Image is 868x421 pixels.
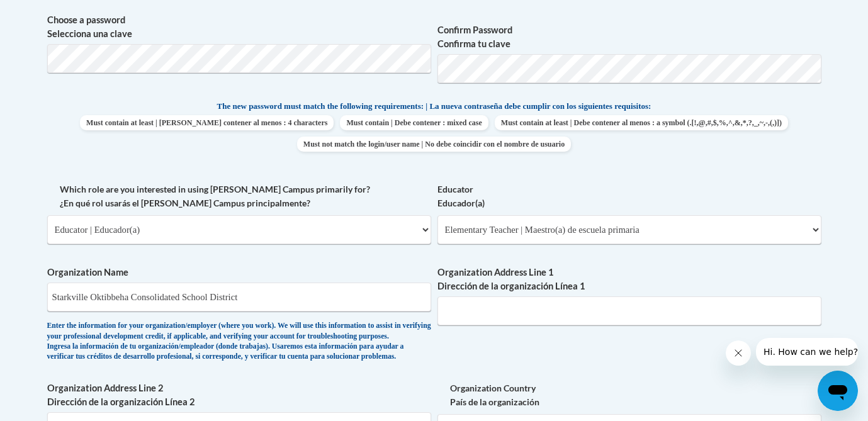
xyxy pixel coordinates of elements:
iframe: Message from company [756,338,858,366]
iframe: Close message [726,340,751,366]
label: Which role are you interested in using [PERSON_NAME] Campus primarily for? ¿En qué rol usarás el ... [47,182,431,210]
span: Must contain at least | [PERSON_NAME] contener al menos : 4 characters [80,115,334,130]
span: Must contain at least | Debe contener al menos : a symbol (.[!,@,#,$,%,^,&,*,?,_,~,-,(,)]) [495,115,788,130]
span: Must not match the login/user name | No debe coincidir con el nombre de usuario [297,137,571,152]
label: Educator Educador(a) [437,182,821,210]
label: Confirm Password Confirma tu clave [437,23,821,51]
input: Metadata input [437,296,821,325]
span: Must contain | Debe contener : mixed case [340,115,488,130]
label: Organization Address Line 2 Dirección de la organización Línea 2 [47,381,431,409]
label: Organization Country País de la organización [437,381,821,409]
span: The new password must match the following requirements: | La nueva contraseña debe cumplir con lo... [217,101,651,112]
label: Organization Name [47,266,431,279]
label: Organization Address Line 1 Dirección de la organización Línea 1 [437,266,821,293]
iframe: Button to launch messaging window [818,371,858,411]
div: Enter the information for your organization/employer (where you work). We will use this informati... [47,321,431,362]
label: Choose a password Selecciona una clave [47,13,431,41]
input: Metadata input [47,283,431,312]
